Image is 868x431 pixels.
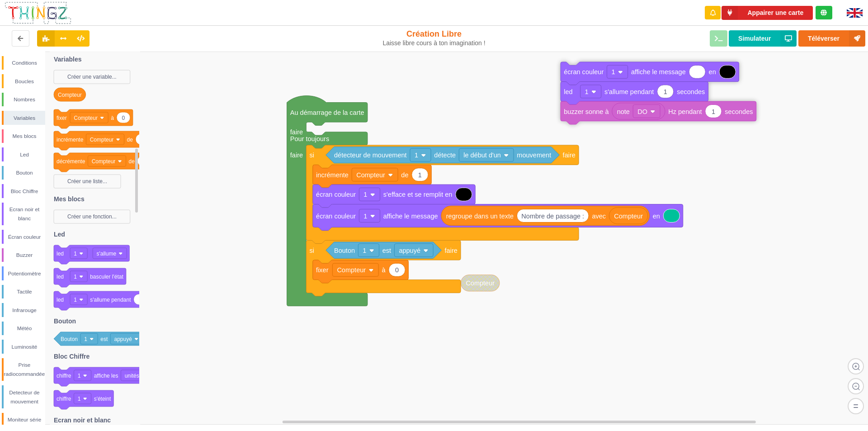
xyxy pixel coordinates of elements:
[585,88,589,95] text: 1
[4,95,45,104] div: Nombres
[57,137,84,143] text: incrémente
[4,77,45,86] div: Boucles
[564,108,609,115] text: buzzer sonne à
[122,115,125,121] text: 0
[74,297,77,303] text: 1
[92,158,116,165] text: Compteur
[310,152,314,159] text: si
[563,152,576,159] text: faire
[4,114,45,123] div: Variables
[847,8,863,18] img: gb.png
[58,92,82,98] text: Compteur
[54,195,85,203] text: Mes blocs
[434,152,456,159] text: détecte
[290,109,364,116] text: Au démarrage de la carte
[78,373,81,379] text: 1
[94,373,118,379] text: affiche les
[78,396,81,402] text: 1
[310,247,314,254] text: si
[729,30,797,47] button: Simulateur
[290,152,303,159] text: faire
[668,108,702,115] text: Hz pendant
[359,29,510,47] div: Création Libre
[4,306,45,315] div: Infrarouge
[57,251,64,257] text: led
[57,115,67,121] text: fixer
[57,396,71,402] text: chiffre
[57,158,85,165] text: décrémente
[382,266,386,274] text: à
[463,152,501,159] text: le début d'un
[611,68,615,76] text: 1
[614,212,643,219] text: Compteur
[129,158,135,165] text: de
[664,88,667,95] text: 1
[382,247,391,254] text: est
[604,88,654,95] text: s'allume pendant
[653,212,660,219] text: en
[617,108,630,115] text: note
[445,247,458,254] text: faire
[67,213,117,220] text: Créer une fonction...
[90,137,114,143] text: Compteur
[61,336,78,342] text: Bouton
[54,231,65,238] text: Led
[57,373,71,379] text: chiffre
[334,152,407,159] text: détecteur de mouvement
[337,266,366,274] text: Compteur
[383,191,453,198] text: s'efface et se remplit en
[316,266,329,274] text: fixer
[798,30,865,47] button: Téléverser
[725,108,753,115] text: secondes
[4,342,45,351] div: Luminosité
[4,205,45,223] div: Ecran noir et blanc
[94,396,111,402] text: s'éteint
[722,6,813,20] button: Appairer une carte
[74,274,77,280] text: 1
[359,39,510,47] div: Laisse libre cours à ton imagination !
[446,212,514,219] text: regroupe dans un texte
[4,150,45,159] div: Led
[54,417,111,424] text: Ecran noir et blanc
[677,88,705,95] text: secondes
[383,212,438,219] text: affiche le message
[125,373,139,379] text: unités
[67,74,117,80] text: Créer une variable...
[4,58,45,67] div: Conditions
[712,108,715,115] text: 1
[4,251,45,260] div: Buzzer
[4,388,45,406] div: Detecteur de mouvement
[316,191,356,198] text: écran couleur
[4,287,45,296] div: Tactile
[96,251,116,257] text: s'allume
[415,152,418,159] text: 1
[316,212,356,219] text: écran couleur
[290,135,329,142] text: Pour toujours
[74,251,77,257] text: 1
[74,115,98,121] text: Compteur
[57,274,64,280] text: led
[90,297,131,303] text: s'allume pendant
[363,212,367,219] text: 1
[4,269,45,278] div: Potentiomètre
[111,115,114,121] text: à
[84,336,87,342] text: 1
[90,274,123,280] text: basculer l'état
[395,266,399,274] text: 0
[517,152,551,159] text: mouvement
[418,171,422,179] text: 1
[334,247,355,254] text: Bouton
[399,247,420,254] text: appuyé
[816,6,832,19] div: Tu es connecté au serveur de création de Thingz
[290,128,303,136] text: faire
[4,415,45,424] div: Moniteur série
[4,232,45,242] div: Écran couleur
[4,168,45,177] div: Bouton
[466,279,495,287] text: Compteur
[637,108,647,115] text: DO
[67,178,107,185] text: Créer une liste...
[54,56,82,63] text: Variables
[4,132,45,141] div: Mes blocs
[316,171,349,179] text: incrémente
[54,317,76,325] text: Bouton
